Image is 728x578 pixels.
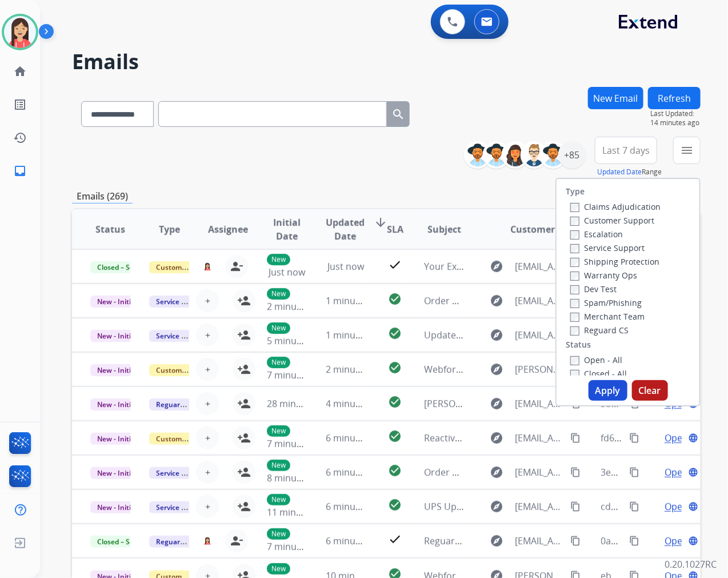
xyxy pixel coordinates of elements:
span: [EMAIL_ADDRESS][DOMAIN_NAME] [515,465,564,479]
span: Range [597,167,662,177]
span: Reguard CS [149,536,201,548]
span: 6 minutes ago [326,466,387,479]
label: Service Support [570,242,645,253]
span: Status [95,222,125,236]
span: New - Initial [90,296,143,308]
mat-icon: content_copy [629,501,639,512]
p: New [267,528,290,540]
mat-icon: content_copy [570,501,581,512]
span: Last 7 days [602,148,650,153]
button: Refresh [648,87,701,109]
p: New [267,254,290,265]
mat-icon: person_add [237,500,251,513]
span: Customer Support [149,261,223,273]
span: Customer Support [149,433,223,445]
mat-icon: explore [490,534,504,548]
mat-icon: content_copy [570,536,581,546]
span: 14 minutes ago [650,118,701,127]
span: [EMAIL_ADDRESS][DOMAIN_NAME] [515,500,564,513]
label: Claims Adjudication [570,201,661,212]
label: Reguard CS [570,325,629,336]
span: [EMAIL_ADDRESS][DOMAIN_NAME] [515,260,564,273]
span: SLA [387,222,403,236]
span: Customer [510,222,555,236]
span: [PERSON_NAME] [424,397,495,410]
button: Updated Date [597,168,642,177]
span: Open [665,500,688,513]
label: Status [566,339,591,350]
span: + [205,465,210,479]
mat-icon: explore [490,397,504,410]
span: Last Updated: [650,109,701,118]
mat-icon: check [389,258,402,272]
button: + [196,289,219,312]
label: Spam/Phishing [570,297,642,308]
span: Reguard Claim [424,535,487,547]
img: agent-avatar [203,262,211,271]
button: + [196,495,219,518]
img: avatar [4,16,36,48]
span: New - Initial [90,433,143,445]
input: Reguard CS [570,326,579,336]
h2: Emails [72,50,701,73]
span: Service Support [149,467,214,479]
span: + [205,294,210,308]
mat-icon: content_copy [629,536,639,546]
span: 4 minutes ago [326,397,387,410]
mat-icon: check_circle [389,361,402,374]
label: Escalation [570,229,623,240]
mat-icon: check_circle [389,498,402,512]
span: Service Support [149,330,214,342]
mat-icon: check [389,532,402,546]
input: Escalation [570,230,579,240]
span: UPS Update: Package Delivered [424,500,559,513]
span: New - Initial [90,467,143,479]
span: Order e786fe09-94bf-4f59-aec3-bc29f31f4cb8 [424,466,617,479]
span: 6 minutes ago [326,432,387,444]
span: + [205,397,210,410]
p: New [267,460,290,471]
mat-icon: language [688,501,698,512]
p: New [267,563,290,575]
mat-icon: language [688,433,698,443]
span: Closed – Solved [90,536,154,548]
mat-icon: person_add [237,431,251,445]
div: +85 [558,141,586,169]
mat-icon: explore [490,500,504,513]
input: Merchant Team [570,313,579,322]
label: Merchant Team [570,311,645,322]
span: 6 minutes ago [326,535,387,547]
p: New [267,494,290,505]
p: Emails (269) [72,189,133,204]
button: + [196,426,219,449]
input: Service Support [570,244,579,253]
span: Customer Support [149,364,223,376]
span: Just now [328,260,365,273]
span: Type [159,222,180,236]
span: Assignee [208,222,248,236]
label: Shipping Protection [570,256,659,267]
p: New [267,322,290,334]
label: Dev Test [570,284,617,294]
mat-icon: history [13,131,27,145]
mat-icon: search [391,107,405,121]
input: Dev Test [570,285,579,294]
button: Clear [632,380,668,401]
label: Closed - All [570,368,627,379]
span: 8 minutes ago [267,472,328,484]
input: Customer Support [570,217,579,226]
span: 7 minutes ago [267,540,328,553]
mat-icon: explore [490,431,504,445]
mat-icon: check_circle [389,429,402,443]
label: Open - All [570,354,622,365]
label: Warranty Ops [570,270,637,281]
mat-icon: inbox [13,164,27,178]
span: 2 minutes ago [326,363,387,376]
p: New [267,288,290,300]
mat-icon: language [688,536,698,546]
span: Open [665,465,688,479]
button: Last 7 days [595,137,657,164]
span: 11 minutes ago [267,506,333,519]
span: 1 minute ago [326,294,383,307]
span: + [205,362,210,376]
